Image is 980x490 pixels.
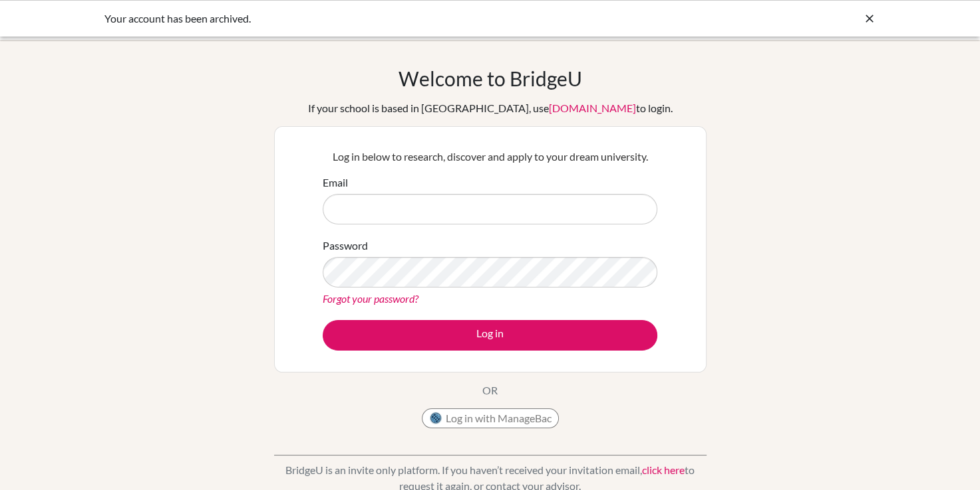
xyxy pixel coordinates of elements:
div: Your account has been archived. [104,11,677,27]
h1: Welcome to BridgeU [399,66,582,90]
a: click here [642,463,685,476]
label: Email [323,175,348,191]
a: Forgot your password? [323,292,418,305]
label: Password [323,238,368,254]
p: Log in below to research, discover and apply to your dream university. [323,149,657,165]
a: [DOMAIN_NAME] [549,102,636,114]
p: OR [482,382,498,398]
button: Log in with ManageBac [422,408,559,428]
button: Log in [323,320,657,351]
div: If your school is based in [GEOGRAPHIC_DATA], use to login. [308,100,673,116]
